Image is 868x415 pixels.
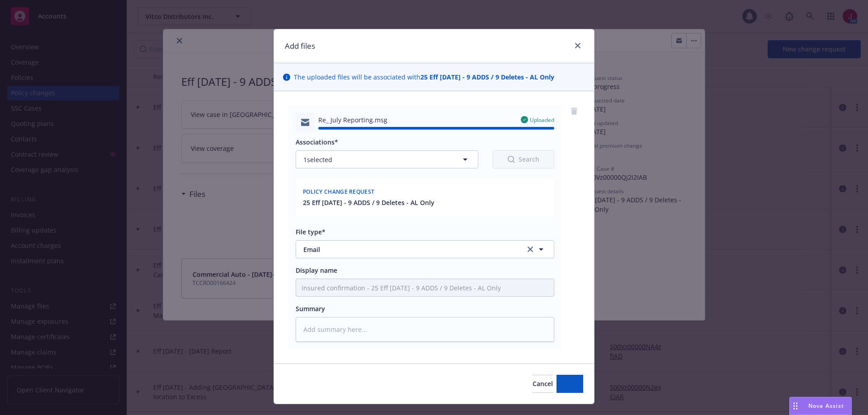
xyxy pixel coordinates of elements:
[303,198,434,207] button: 25 Eff [DATE] - 9 ADDS / 9 Deletes - AL Only
[525,244,536,255] a: clear selection
[790,397,801,415] div: Drag to move
[296,228,325,236] span: File type*
[296,240,554,258] button: Emailclear selection
[789,397,852,415] button: Nova Assist
[303,245,513,254] span: Email
[808,402,844,410] span: Nova Assist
